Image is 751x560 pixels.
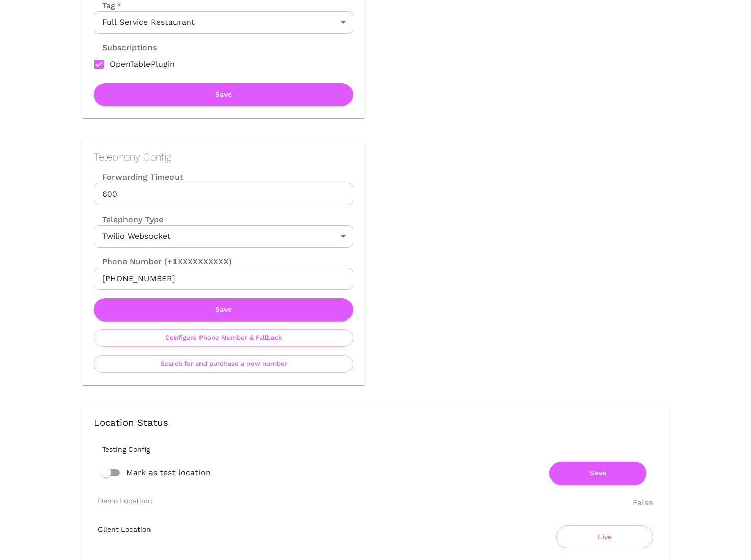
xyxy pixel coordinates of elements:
span: OpenTablePlugin [110,58,175,70]
div: Full Service Restaurant [94,11,353,34]
button: Save [94,83,353,106]
button: Search for and purchase a new number [94,355,353,373]
h6: Demo Location: [98,497,152,505]
h6: Client Location [98,525,151,534]
label: Phone Number (+1XXXXXXXXXX) [94,256,353,268]
label: Subscriptions [94,42,157,54]
button: Save [549,462,646,485]
label: Telephony Type [94,214,163,225]
h6: Testing Config [102,445,665,454]
h3: Location Status [94,418,657,429]
label: Forwarding Timeout [94,171,353,183]
button: Configure Phone Number & Fallback [94,329,353,347]
h2: Telephony Config [94,151,353,163]
div: Twilio Websocket [94,225,353,248]
span: Mark as test location [126,467,211,479]
button: Save [94,298,353,321]
button: Live [556,525,653,548]
div: False [633,497,653,509]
